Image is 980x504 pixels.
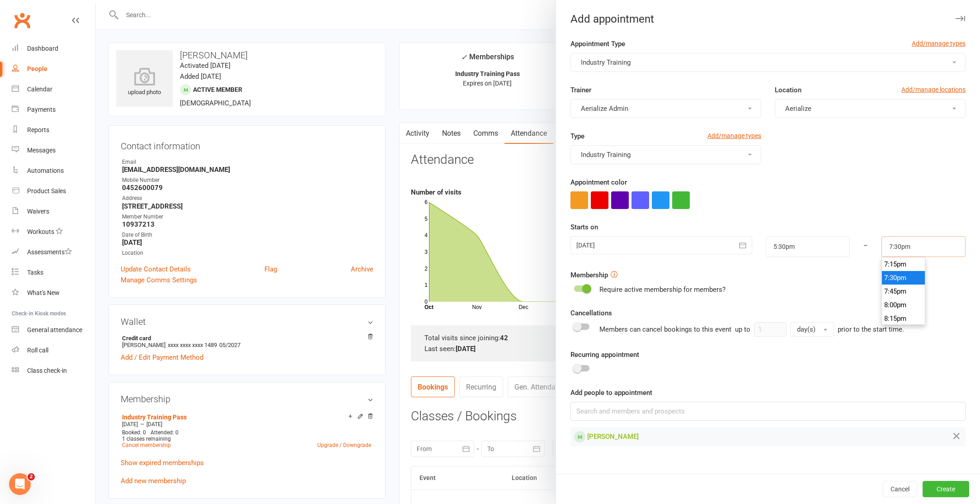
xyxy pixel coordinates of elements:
[12,120,95,140] a: Reports
[12,320,95,340] a: General attendance kiosk mode
[570,270,608,281] label: Membership
[12,59,95,79] a: People
[27,126,49,133] div: Reports
[797,325,815,333] span: day(s)
[570,402,966,421] input: Search and members and prospects
[570,53,966,72] button: Industry Training
[27,208,49,215] div: Waivers
[12,161,95,181] a: Automations
[570,99,761,118] button: Aerialize Admin
[849,236,882,257] div: –
[12,242,95,262] a: Assessments
[707,131,761,141] a: Add/manage types
[27,65,47,72] div: People
[574,431,585,442] div: Member
[12,340,95,361] a: Roll call
[9,473,31,495] iframe: Intercom live chat
[882,298,925,312] li: 8:00pm
[570,131,584,142] label: Type
[581,105,628,113] span: Aerialize Admin
[27,228,54,235] div: Workouts
[12,38,95,59] a: Dashboard
[27,367,67,374] div: Class check-in
[581,151,631,159] span: Industry Training
[27,147,56,154] div: Messages
[570,387,652,398] label: Add people to appointment
[570,38,625,49] label: Appointment Type
[556,13,980,25] div: Add appointment
[27,106,56,113] div: Payments
[570,145,761,164] button: Industry Training
[27,167,64,174] div: Automations
[587,433,639,441] span: [PERSON_NAME]
[775,85,801,95] label: Location
[12,181,95,201] a: Product Sales
[570,85,591,95] label: Trainer
[923,481,969,497] button: Create
[882,285,925,298] li: 7:45pm
[599,284,726,295] div: Require active membership for members?
[882,257,925,271] li: 7:15pm
[882,312,925,325] li: 8:15pm
[12,79,95,100] a: Calendar
[27,269,43,276] div: Tasks
[27,187,66,195] div: Product Sales
[12,361,95,381] a: Class kiosk mode
[599,322,904,337] div: Members can cancel bookings to this event
[27,289,60,296] div: What's New
[951,431,962,442] button: Remove from Appointment
[570,222,598,233] label: Starts on
[912,38,966,48] a: Add/manage types
[27,86,52,93] div: Calendar
[27,326,82,333] div: General attendance
[883,481,917,497] button: Cancel
[790,322,834,337] button: day(s)
[838,325,904,333] span: prior to the start time.
[570,349,639,360] label: Recurring appointment
[581,58,631,67] span: Industry Training
[12,100,95,120] a: Payments
[12,283,95,303] a: What's New
[12,201,95,222] a: Waivers
[570,308,612,319] label: Cancellations
[785,105,811,113] span: Aerialize
[27,347,48,354] div: Roll call
[901,85,966,95] a: Add/manage locations
[12,262,95,283] a: Tasks
[11,9,33,32] a: Clubworx
[28,473,35,480] span: 2
[12,222,95,242] a: Workouts
[775,99,966,118] button: Aerialize
[27,45,58,52] div: Dashboard
[570,177,627,188] label: Appointment color
[12,140,95,161] a: Messages
[27,248,72,256] div: Assessments
[882,271,925,285] li: 7:30pm
[735,322,834,337] div: up to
